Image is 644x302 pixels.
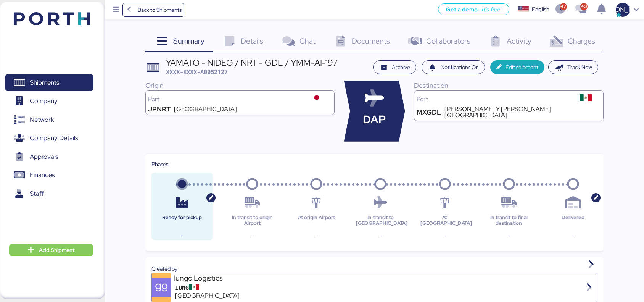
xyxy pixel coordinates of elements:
[292,215,341,226] div: At origin Airport
[228,231,277,240] div: -
[5,111,93,129] a: Network
[174,273,266,283] div: Iungo Logistics
[485,215,533,226] div: In transit to final destination
[417,96,570,102] div: Port
[30,151,58,162] span: Approvals
[485,231,533,240] div: -
[148,106,171,112] div: JPNRT
[356,215,405,226] div: In transit to [GEOGRAPHIC_DATA]
[420,215,469,226] div: At [GEOGRAPHIC_DATA]
[166,68,228,76] span: XXXX-XXXX-A0052127
[5,148,93,166] a: Approvals
[373,60,417,74] button: Archive
[122,3,185,17] a: Back to Shipments
[567,63,592,72] span: Track Now
[568,36,595,46] span: Charges
[158,231,206,240] div: -
[158,215,206,226] div: Ready for pickup
[30,188,44,199] span: Staff
[532,5,549,13] div: English
[5,74,93,92] a: Shipments
[506,63,538,72] span: Edit shipment
[299,36,316,46] span: Chat
[145,81,335,90] div: Origin
[151,160,597,168] div: Phases
[228,215,277,226] div: In transit to origin Airport
[426,36,470,46] span: Collaborators
[490,60,545,74] button: Edit shipment
[151,265,597,273] div: Created by
[5,92,93,110] a: Company
[109,3,122,16] button: Menu
[5,185,93,203] a: Staff
[5,166,93,184] a: Finances
[417,109,441,115] div: MXGDL
[30,95,58,107] span: Company
[241,36,263,46] span: Details
[148,96,301,102] div: Port
[549,231,597,240] div: -
[173,36,204,46] span: Summary
[30,77,59,88] span: Shipments
[363,111,386,128] span: DAP
[392,63,410,72] span: Archive
[175,291,240,300] span: [GEOGRAPHIC_DATA]
[352,36,390,46] span: Documents
[292,231,341,240] div: -
[39,245,75,255] span: Add Shipment
[420,231,469,240] div: -
[166,58,338,67] div: YAMATO - NIDEG / NRT - GDL / YMM-AI-197
[356,231,405,240] div: -
[422,60,485,74] button: Notifications On
[138,5,182,15] span: Back to Shipments
[444,106,601,118] div: [PERSON_NAME] Y [PERSON_NAME][GEOGRAPHIC_DATA]
[174,106,237,112] div: [GEOGRAPHIC_DATA]
[30,170,55,181] span: Finances
[5,129,93,147] a: Company Details
[507,36,531,46] span: Activity
[9,244,93,256] button: Add Shipment
[441,63,479,72] span: Notifications On
[548,60,598,74] button: Track Now
[30,132,78,144] span: Company Details
[30,114,54,125] span: Network
[414,81,604,90] div: Destination
[549,215,597,226] div: Delivered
